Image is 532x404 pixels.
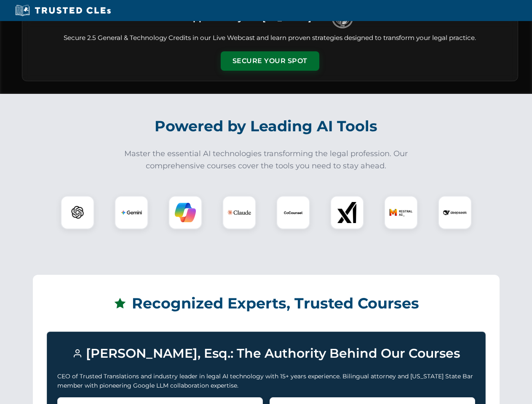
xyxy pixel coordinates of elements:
[384,196,418,229] div: Mistral AI
[222,196,256,229] div: Claude
[57,342,475,365] h3: [PERSON_NAME], Esq.: The Authority Behind Our Courses
[115,196,148,229] div: Gemini
[438,196,472,229] div: DeepSeek
[168,196,202,229] div: Copilot
[227,201,251,224] img: Claude Logo
[276,196,310,229] div: CoCounsel
[65,200,90,225] img: ChatGPT Logo
[13,4,113,17] img: Trusted CLEs
[330,196,364,229] div: xAI
[32,33,508,43] p: Secure 2.5 General & Technology Credits in our Live Webcast and learn proven strategies designed ...
[175,202,196,223] img: Copilot Logo
[389,201,413,224] img: Mistral AI Logo
[47,289,486,318] h2: Recognized Experts, Trusted Courses
[57,372,475,391] p: CEO of Trusted Translations and industry leader in legal AI technology with 15+ years experience....
[121,202,142,223] img: Gemini Logo
[221,51,319,71] button: Secure Your Spot
[33,112,500,141] h2: Powered by Leading AI Tools
[283,202,304,223] img: CoCounsel Logo
[61,196,94,229] div: ChatGPT
[119,148,414,172] p: Master the essential AI technologies transforming the legal profession. Our comprehensive courses...
[337,202,358,223] img: xAI Logo
[443,201,467,224] img: DeepSeek Logo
